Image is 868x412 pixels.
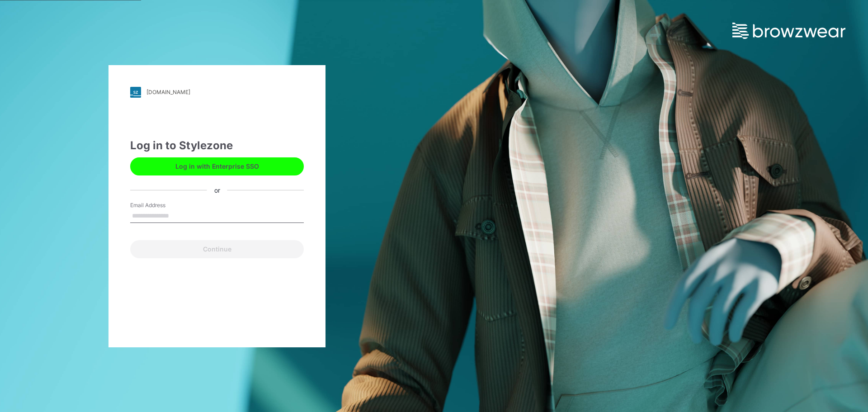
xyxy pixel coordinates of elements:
a: [DOMAIN_NAME] [130,87,304,98]
img: stylezone-logo.562084cfcfab977791bfbf7441f1a819.svg [130,87,141,98]
label: Email Address [130,201,193,209]
div: Log in to Stylezone [130,137,304,154]
div: or [207,185,227,195]
div: [DOMAIN_NAME] [146,89,190,95]
button: Log in with Enterprise SSO [130,157,304,175]
img: browzwear-logo.e42bd6dac1945053ebaf764b6aa21510.svg [732,23,845,39]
